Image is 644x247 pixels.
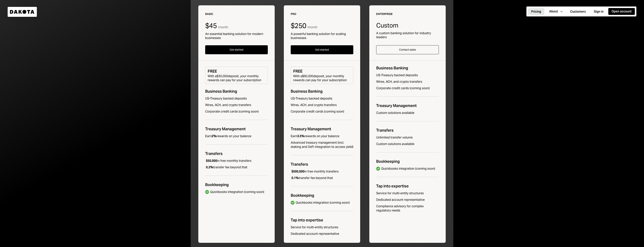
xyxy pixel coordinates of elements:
[291,45,353,54] button: Get started
[218,25,228,29] div: / month
[208,74,265,82] div: With a $30,000 deposit, your monthly rewards can pay for your subscription
[205,96,268,101] div: US-Treasury backed deposits
[205,103,268,107] div: Wires, ACH, and crypto transfers
[376,45,439,54] button: Contact sales
[307,25,317,29] div: / month
[296,201,350,205] div: Quickbooks integration (coming soon)
[291,96,353,101] div: US-Treasury backed deposits
[291,161,353,167] div: Transfers
[376,135,439,140] div: Unlimited transfer volume
[206,165,213,169] b: 0.2%
[291,88,353,94] div: Business Banking
[205,22,217,30] div: $45
[297,134,304,138] b: 3.5%
[376,191,439,195] div: Service for multi-entity structures
[205,88,268,94] div: Business Banking
[376,86,439,90] div: Corporate credit cards (coming soon)
[591,8,607,15] button: Sign in
[205,134,251,138] div: Earn rewards on your balance
[291,176,333,180] div: transfer fee beyond that
[205,12,268,16] div: Basic
[376,111,439,115] div: Custom solutions available
[206,159,217,163] b: $50,000
[210,190,264,194] div: Quickbooks integration (coming soon)
[376,12,439,16] div: Enterprise
[376,103,439,109] div: Treasury Management
[376,198,439,202] div: Dedicated account representative
[205,32,268,40] div: An essential banking solution for modern businesses
[291,169,304,173] b: $500,000
[205,165,247,169] div: transfer fee beyond that
[291,22,306,30] div: $250
[376,65,439,71] div: Business Banking
[376,73,439,77] div: US-Treasury backed deposits
[376,80,439,84] div: Wires, ACH, and crypto transfers
[376,183,439,189] div: Tap into expertise
[291,134,339,138] div: Earn rewards on your balance
[291,225,353,229] div: Service for multi-entity structures
[291,12,353,16] div: Pro
[376,204,439,213] div: Compliance advisory for complex regulatory needs
[549,9,558,14] div: About
[376,142,439,146] div: Custom solutions available
[291,141,353,149] div: Advanced treasury management (incl. staking and DeFi integration to access yield)
[205,109,268,114] div: Corporate credit cards (coming soon)
[291,32,353,40] div: A powerful banking solution for scaling businesses
[205,182,268,188] div: Bookkeeping
[291,193,353,198] div: Bookkeeping
[205,151,268,156] div: Transfers
[376,31,439,39] div: A custom banking solution for industry leaders
[205,126,268,132] div: Treasury Management
[205,159,251,163] div: in free monthly transfers
[376,22,439,29] div: Custom
[567,8,589,15] button: Customers
[381,167,435,171] div: Quickbooks integration (coming soon)
[291,126,353,132] div: Treasury Management
[291,232,353,236] div: Dedicated account representative
[291,217,353,223] div: Tap into expertise
[291,103,353,107] div: Wires, ACH, and crypto transfers
[528,8,544,15] button: Pricing
[293,68,351,74] div: FREE
[291,169,339,174] div: in free monthly transfers
[376,159,439,164] div: Bookkeeping
[293,74,351,82] div: With a $90,000 deposit, your monthly rewards can pay for your subscription
[208,68,265,74] div: FREE
[546,8,565,15] button: About
[212,134,216,138] b: 2%
[205,45,268,54] button: Get started
[608,8,635,15] button: Open account
[291,109,353,114] div: Corporate credit cards (coming soon)
[376,127,439,133] div: Transfers
[291,176,299,180] b: 0.1%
